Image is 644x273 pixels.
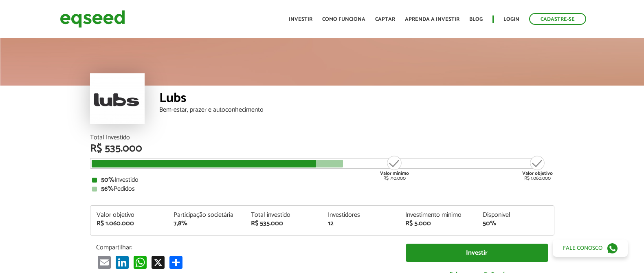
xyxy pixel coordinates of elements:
[96,255,112,269] a: Email
[101,183,114,194] strong: 56%
[92,186,552,192] div: Pedidos
[174,220,239,227] div: 7,8%
[553,240,628,257] a: Fale conosco
[483,220,548,227] div: 50%
[406,244,548,262] a: Investir
[251,212,316,218] div: Total investido
[101,174,114,185] strong: 50%
[150,255,166,269] a: X
[60,8,125,30] img: EqSeed
[159,92,554,107] div: Lubs
[90,134,554,141] div: Total Investido
[97,212,162,218] div: Valor objetivo
[469,17,483,22] a: Blog
[529,13,586,25] a: Cadastre-se
[503,17,519,22] a: Login
[522,155,553,181] div: R$ 1.060.000
[168,255,184,269] a: Compartilhar
[380,170,409,177] strong: Valor mínimo
[328,220,393,227] div: 12
[96,244,393,251] p: Compartilhar:
[483,212,548,218] div: Disponível
[328,212,393,218] div: Investidores
[405,220,470,227] div: R$ 5.000
[159,107,554,113] div: Bem-estar, prazer e autoconhecimento
[379,155,410,181] div: R$ 710.000
[405,212,470,218] div: Investimento mínimo
[114,255,130,269] a: LinkedIn
[132,255,148,269] a: WhatsApp
[375,17,395,22] a: Captar
[289,17,312,22] a: Investir
[405,17,459,22] a: Aprenda a investir
[251,220,316,227] div: R$ 535.000
[522,170,553,177] strong: Valor objetivo
[90,143,554,154] div: R$ 535.000
[92,177,552,183] div: Investido
[174,212,239,218] div: Participação societária
[97,220,162,227] div: R$ 1.060.000
[322,17,365,22] a: Como funciona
